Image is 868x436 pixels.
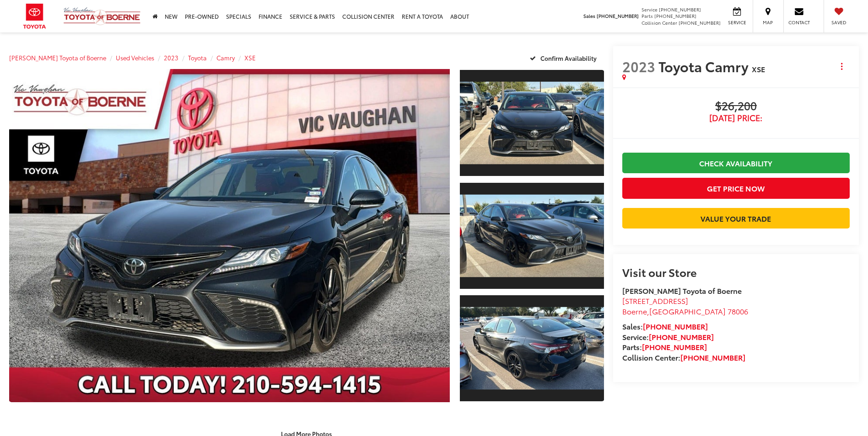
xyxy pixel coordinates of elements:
button: Confirm Availability [525,50,604,66]
a: [PHONE_NUMBER] [643,321,708,331]
span: , [622,306,748,316]
span: Service [642,6,658,13]
img: 2023 Toyota Camry XSE [5,67,454,404]
span: $26,200 [622,100,850,113]
strong: Sales: [622,321,708,331]
a: Expand Photo 1 [460,69,604,177]
span: [GEOGRAPHIC_DATA] [649,306,726,316]
a: 2023 [164,53,178,62]
a: [PHONE_NUMBER] [642,341,707,352]
span: [STREET_ADDRESS] [622,295,688,306]
span: Saved [829,19,849,26]
img: Vic Vaughan Toyota of Boerne [63,7,141,26]
span: [PHONE_NUMBER] [654,12,696,19]
span: Contact [788,19,810,26]
strong: [PERSON_NAME] Toyota of Boerne [622,285,742,296]
span: [DATE] Price: [622,113,850,122]
span: XSE [752,64,765,74]
strong: Collision Center: [622,352,745,362]
a: Used Vehicles [116,53,154,62]
button: Get Price Now [622,178,850,198]
h2: Visit our Store [622,266,850,278]
span: dropdown dots [841,63,842,70]
a: [PHONE_NUMBER] [680,352,745,362]
span: Toyota Camry [658,56,752,76]
a: Check Availability [622,153,850,173]
a: Value Your Trade [622,208,850,229]
strong: Service: [622,331,714,342]
span: 2023 [622,56,655,76]
a: [PERSON_NAME] Toyota of Boerne [9,53,106,62]
a: Toyota [188,53,207,62]
img: 2023 Toyota Camry XSE [458,194,605,277]
a: Expand Photo 3 [460,294,604,402]
span: [PHONE_NUMBER] [597,12,639,19]
span: Boerne [622,306,647,316]
strong: Parts: [622,341,707,352]
a: Camry [216,53,235,62]
img: 2023 Toyota Camry XSE [458,82,605,165]
span: Sales [583,12,595,19]
span: [PHONE_NUMBER] [679,19,721,26]
span: Parts [642,12,653,19]
span: 78006 [728,306,748,316]
img: 2023 Toyota Camry XSE [458,307,605,390]
a: [PHONE_NUMBER] [649,331,714,342]
span: Collision Center [642,19,677,26]
span: Confirm Availability [540,54,597,62]
a: Expand Photo 0 [9,69,450,402]
span: Map [758,19,778,26]
span: [PHONE_NUMBER] [659,6,701,13]
a: Expand Photo 2 [460,182,604,290]
button: Actions [834,58,850,74]
a: XSE [244,53,256,62]
a: [STREET_ADDRESS] Boerne,[GEOGRAPHIC_DATA] 78006 [622,295,748,316]
span: Service [727,19,747,26]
